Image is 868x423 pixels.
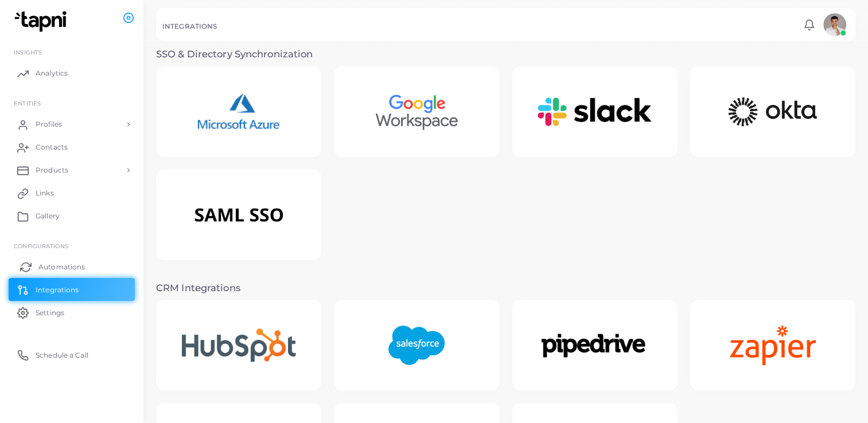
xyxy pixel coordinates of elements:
span: INSIGHTS [14,49,42,56]
img: Okta [699,81,846,143]
a: Contacts [9,136,135,159]
span: Gallery [36,211,60,221]
a: Settings [9,301,135,324]
a: Analytics [9,62,135,85]
img: Google Workspace [357,76,476,148]
img: Slack [521,81,668,143]
span: Analytics [36,68,68,79]
img: Salesforce [372,310,461,381]
span: Contacts [36,142,68,152]
img: Microsoft Azure [181,76,297,148]
a: Products [9,159,135,182]
a: Schedule a Call [9,343,135,366]
span: Links [36,188,54,198]
span: ENTITIES [14,100,41,107]
a: avatar [820,13,849,36]
img: Hubspot [166,312,312,378]
img: Pipedrive [521,314,668,377]
h3: SSO & Directory Synchronization [156,49,855,60]
span: Configurations [14,242,68,249]
span: Schedule a Call [36,350,88,361]
h5: INTEGRATIONS [162,22,217,30]
span: Products [36,165,68,175]
a: Links [9,182,135,205]
a: Automations [9,255,135,278]
img: Zapier [714,310,832,381]
span: Settings [36,308,64,318]
span: Automations [38,262,85,272]
a: Gallery [9,205,135,228]
span: Profiles [36,119,62,130]
a: Integrations [9,278,135,301]
img: SAML [166,185,312,246]
img: logo [10,11,74,32]
h3: CRM Integrations [156,283,855,294]
span: Integrations [36,285,79,295]
a: Profiles [9,113,135,136]
img: avatar [823,13,846,36]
